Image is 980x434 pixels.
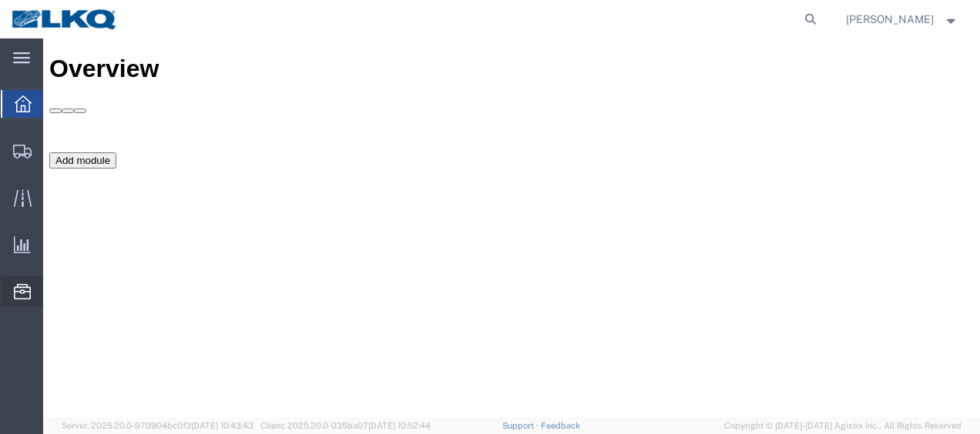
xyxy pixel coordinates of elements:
[845,10,959,28] button: [PERSON_NAME]
[724,419,962,432] span: Copyright © [DATE]-[DATE] Agistix Inc., All Rights Reserved
[260,421,431,430] span: Client: 2025.20.0-035ba07
[11,8,119,31] img: logo
[541,421,580,430] a: Feedback
[191,421,253,430] span: [DATE] 10:43:43
[62,421,253,430] span: Server: 2025.20.0-970904bc0f3
[502,421,541,430] a: Support
[43,38,980,418] iframe: FS Legacy Container
[368,421,431,430] span: [DATE] 10:52:44
[846,11,934,28] span: Robert Benette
